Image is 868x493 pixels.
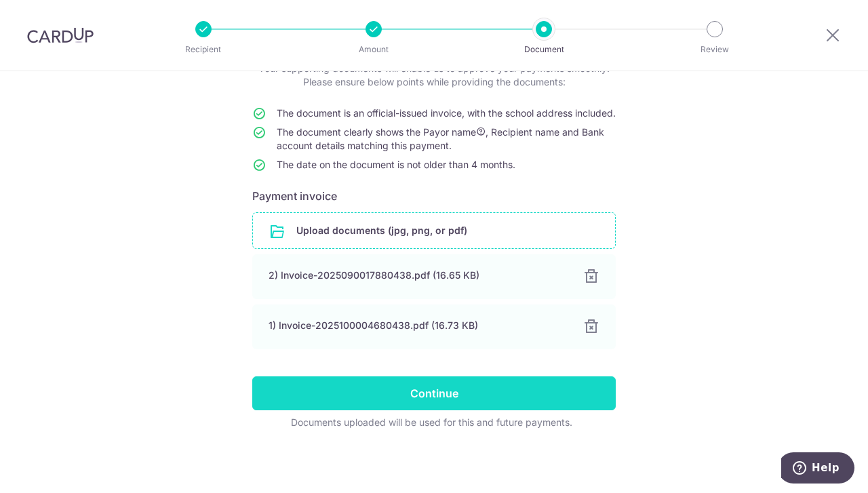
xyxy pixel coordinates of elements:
div: 1) Invoice-2025100004680438.pdf (16.73 KB) [269,319,567,332]
input: Continue [252,376,616,410]
p: Document [494,43,594,56]
img: CardUp [27,27,94,43]
div: Upload documents (jpg, png, or pdf) [252,212,616,249]
h6: Payment invoice [252,188,616,204]
div: Documents uploaded will be used for this and future payments. [252,416,610,429]
iframe: Opens a widget where you can find more information [781,452,854,486]
p: Your supporting documents will enable us to approve your payments smoothly! Please ensure below p... [252,62,616,89]
span: The document is an official-issued invoice, with the school address included. [277,107,616,119]
p: Review [665,43,765,56]
p: Recipient [153,43,254,56]
span: The document clearly shows the Payor name , Recipient name and Bank account details matching this... [277,126,604,151]
p: Amount [323,43,424,56]
span: The date on the document is not older than 4 months. [277,159,515,170]
div: 2) Invoice-2025090017880438.pdf (16.65 KB) [269,269,567,282]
